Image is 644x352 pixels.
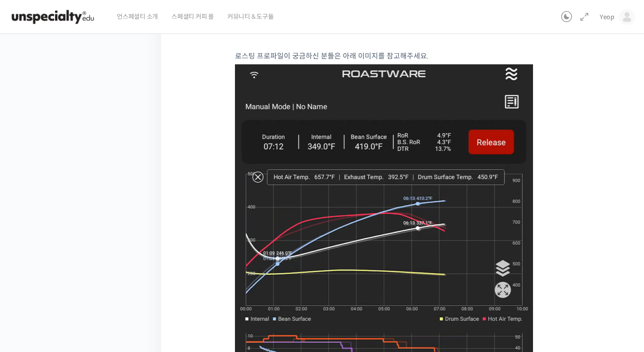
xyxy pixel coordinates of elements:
[235,50,575,62] p: 로스팅 프로파일이 궁금하신 분들은 아래 이미지를 참고해주세요.
[3,278,59,300] a: 홈
[82,292,93,299] span: 대화
[28,291,34,298] span: 홈
[59,278,115,300] a: 대화
[115,278,172,300] a: 설정
[138,291,149,298] span: 설정
[600,13,614,21] span: Yeop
